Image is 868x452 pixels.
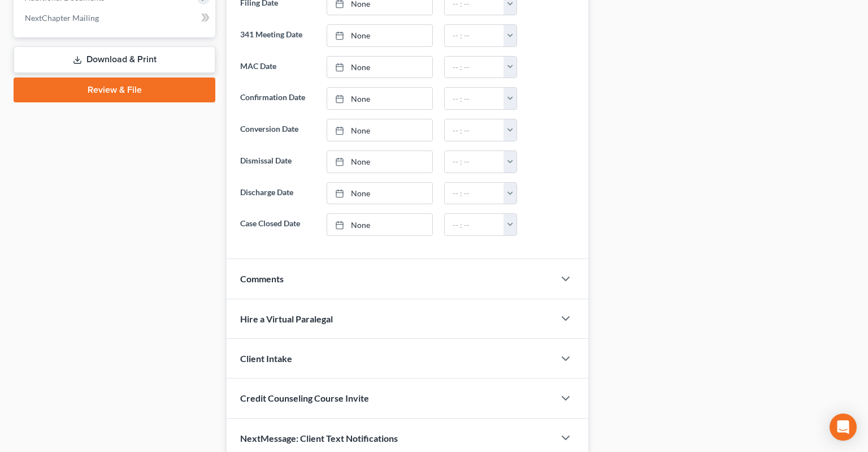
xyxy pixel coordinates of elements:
[14,46,215,73] a: Download & Print
[445,151,504,173] input: -- : --
[327,25,432,46] a: None
[16,8,215,28] a: NextChapter Mailing
[445,88,504,109] input: -- : --
[235,182,321,205] label: Discharge Date
[235,213,321,236] label: Case Closed Date
[327,88,432,109] a: None
[240,313,333,324] span: Hire a Virtual Paralegal
[235,24,321,47] label: 341 Meeting Date
[25,13,99,23] span: NextChapter Mailing
[445,25,504,46] input: -- : --
[445,119,504,141] input: -- : --
[235,87,321,110] label: Confirmation Date
[327,151,432,173] a: None
[240,433,398,444] span: NextMessage: Client Text Notifications
[240,393,369,403] span: Credit Counseling Course Invite
[240,273,284,284] span: Comments
[327,214,432,235] a: None
[445,183,504,204] input: -- : --
[14,78,215,102] a: Review & File
[327,119,432,141] a: None
[235,150,321,173] label: Dismissal Date
[445,214,504,235] input: -- : --
[240,353,292,364] span: Client Intake
[235,56,321,79] label: MAC Date
[235,119,321,141] label: Conversion Date
[327,183,432,204] a: None
[327,57,432,78] a: None
[445,57,504,78] input: -- : --
[830,414,857,441] div: Open Intercom Messenger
